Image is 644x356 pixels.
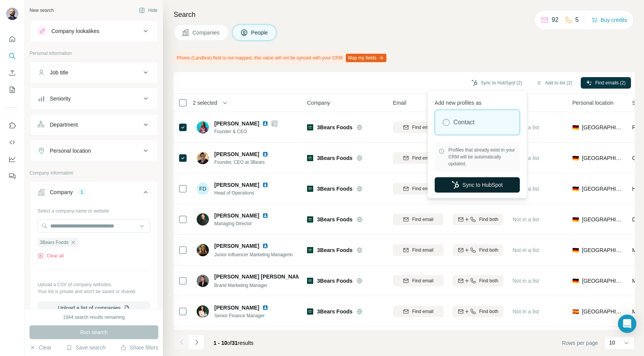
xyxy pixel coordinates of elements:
span: Junior Influencer Marketing Managerin [214,252,293,257]
span: [PERSON_NAME] [PERSON_NAME] [214,273,306,280]
span: 3Bears Foods [317,308,353,315]
img: LinkedIn logo [262,151,268,157]
p: 10 [609,339,615,346]
span: Not in a list [513,308,539,315]
span: Profiles that already exist in your CRM will be automatically updated. [449,147,516,167]
span: 3Bears Foods [40,239,69,246]
span: Brand Marketing Manager [214,283,268,288]
img: Logo of 3Bears Foods [307,216,313,222]
span: Find email [412,216,433,223]
button: Save search [66,344,105,351]
div: FD [197,183,209,195]
div: Department [50,121,78,129]
button: Quick start [6,32,18,46]
img: Logo of 3Bears Foods [307,308,313,315]
button: Personal location [30,142,158,160]
div: Job title [50,69,68,76]
button: Sync to HubSpot (2) [466,77,527,89]
label: Contact [453,118,475,127]
img: LinkedIn logo [262,213,268,219]
button: Hide [133,5,163,16]
span: [GEOGRAPHIC_DATA] [582,154,623,162]
span: 3Bears Foods [317,246,353,254]
span: Not in a list [513,216,539,222]
span: Email [393,99,406,107]
span: 3Bears Foods [317,277,353,285]
div: New search [30,7,54,14]
div: 1944 search results remaining [63,314,125,321]
button: Add to list (2) [531,77,578,89]
img: Avatar [197,213,209,226]
span: 3Bears Foods [317,216,353,223]
button: Dashboard [6,152,18,166]
div: Open Intercom Messenger [618,315,636,333]
span: 31 [232,340,238,346]
button: Use Surfe API [6,135,18,149]
div: Select a company name or website [38,204,150,214]
button: Clear all [38,252,64,259]
p: Add new profiles as [435,96,520,107]
span: [GEOGRAPHIC_DATA] [582,216,623,223]
button: Find both [453,214,503,225]
span: Not in a list [513,247,539,253]
span: [GEOGRAPHIC_DATA] [582,308,623,315]
button: Find email [393,214,444,225]
div: Company [50,188,73,196]
img: Logo of 3Bears Foods [307,278,313,284]
img: Avatar [197,244,209,256]
div: 1 [77,189,86,196]
button: Find email [393,122,444,133]
img: LinkedIn logo [262,182,268,188]
button: Seniority [30,89,158,108]
button: Find email [393,152,444,164]
button: My lists [6,83,18,97]
div: Seniority [50,95,71,102]
span: 🇩🇪 [572,185,579,193]
img: Avatar [197,305,209,318]
span: 3Bears Foods [317,124,353,131]
span: [PERSON_NAME] [214,181,259,189]
button: Use Surfe on LinkedIn [6,119,18,132]
p: 92 [552,15,559,25]
button: Find both [453,275,503,287]
button: Find email [393,244,444,256]
img: Avatar [197,152,209,164]
img: Logo of 3Bears Foods [307,247,313,253]
span: Company [307,99,330,107]
span: results [214,340,253,346]
span: 1 - 10 [214,340,227,346]
span: Find email [412,308,433,315]
span: 2 selected [193,99,217,107]
span: Find email [412,124,433,131]
button: Find emails (2) [581,77,631,89]
span: Find emails (2) [595,79,626,86]
span: 🇩🇪 [572,124,579,131]
div: Company lookalikes [51,27,99,35]
span: 🇩🇪 [572,216,579,223]
span: 3Bears Foods [317,154,353,162]
button: Company1 [30,183,158,204]
p: Company information [30,170,158,176]
button: Clear [30,344,51,351]
span: 🇩🇪 [572,154,579,162]
span: Find email [412,155,433,162]
div: Phone (Landline) field is not mapped, this value will not be synced with your CRM [174,51,388,64]
button: Upload a list of companies [38,301,150,315]
img: Logo of 3Bears Foods [307,186,313,192]
button: Feedback [6,169,18,183]
span: [GEOGRAPHIC_DATA] [582,124,623,131]
button: Find both [453,244,503,256]
img: Avatar [197,121,209,133]
button: Search [6,49,18,63]
button: Company lookalikes [30,22,158,40]
button: Find both [453,306,503,317]
span: Head of Operations [214,190,278,196]
span: Not in a list [513,278,539,284]
button: Find email [393,306,444,317]
span: Founder & CEO [214,128,278,135]
button: Enrich CSV [6,66,18,80]
img: Avatar [6,8,18,20]
span: 3Bears Foods [317,185,353,193]
img: LinkedIn logo [262,305,268,311]
span: Find email [412,277,433,284]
